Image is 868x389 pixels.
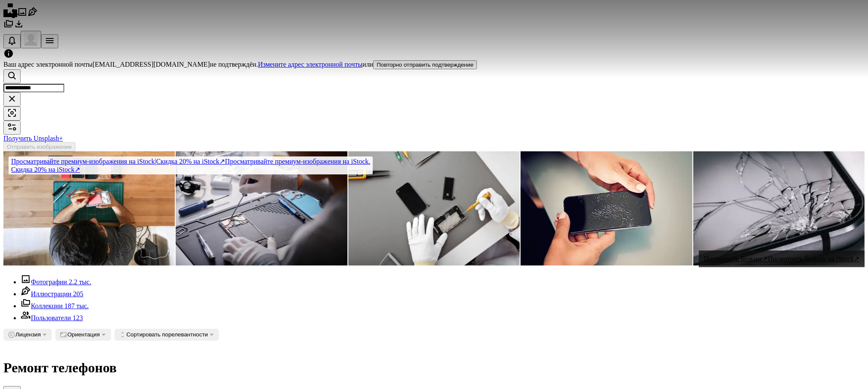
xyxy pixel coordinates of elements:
[31,302,63,309] font: Коллекции
[3,69,21,83] button: Поиск Unsplash
[3,329,52,341] button: Лицензия
[3,142,75,151] button: Отправить изображение
[31,290,72,298] font: Иллюстрации
[3,11,17,18] a: Главная — Unsplash
[854,255,859,262] font: ↗
[348,151,520,265] img: Мобильная телефонная связь
[126,331,168,338] font: Сортировать по
[762,255,768,262] font: ↗
[41,34,58,48] button: Меню
[3,360,117,375] font: Ремонт телефонов
[67,331,100,338] font: Ориентация
[699,250,865,267] a: Посмотреть больше↗Посмотреть больше на iStock↗
[156,158,219,165] font: Скидка 20% на iStock
[7,144,72,150] font: Отправить изображение
[64,302,89,309] font: 187 тыс.
[11,158,155,165] font: Просматривайте премиум-изображения на iStock
[31,314,71,321] font: Пользователи
[362,61,373,68] font: или
[377,62,473,68] font: Повторно отправить подтверждение
[73,290,84,298] font: 205
[225,158,370,165] font: Просматривайте премиум-изображения на iStock.
[114,329,219,341] button: Сортировать порелевантности
[3,61,93,68] font: Ваш адрес электронной почты
[73,314,83,321] font: 123
[27,11,38,18] a: Иллюстрации
[176,151,347,265] img: Профессиональный ремонтник работает над сломанным мобильным телефоном за своим столом в мастерской
[75,166,80,173] font: ↗
[31,278,67,286] font: Фотографии
[69,278,91,286] font: 2.2 тыс.
[3,135,63,142] a: Получить Unsplash+
[15,331,41,338] font: Лицензия
[21,278,91,286] a: Фотографии 2.2 тыс.
[55,329,111,341] button: Ориентация
[768,255,854,262] font: Посмотреть больше на iStock
[3,92,21,106] button: Прозрачный
[168,331,208,338] font: релевантности
[521,151,692,265] img: Сломанный мобильный телефон
[21,314,83,321] a: Пользователи 123
[3,34,21,48] button: Уведомления
[155,158,156,165] font: |
[3,23,14,30] a: Коллекции
[93,61,210,68] font: [EMAIL_ADDRESS][DOMAIN_NAME]
[3,121,21,135] button: Фильтры
[219,158,225,165] font: ↗
[3,151,175,265] img: Мужчина ремонтирует смартфон с помощью отвертки
[21,302,89,309] a: Коллекции 187 тыс.
[3,151,378,180] a: Просматривайте премиум-изображения на iStock|Скидка 20% на iStock↗Просматривайте премиум-изображе...
[258,61,362,68] a: Измените адрес электронной почты
[21,290,84,298] a: Иллюстрации 205
[704,255,762,262] font: Посмотреть больше
[17,11,27,18] a: Фотографии
[24,32,38,46] img: Avatar of user Анна Г
[21,31,41,48] button: Профиль
[3,69,865,121] form: Найти визуальные материалы на сайте
[3,106,21,121] button: Визуальный поиск
[693,151,865,265] img: Разбитый экран мобильного телефона крупным планом. Слабое стекло в современных гаджетах.
[11,166,75,173] font: Скидка 20% на iStock
[373,60,477,69] button: Повторно отправить подтверждение
[14,23,24,30] a: История загрузок
[210,61,258,68] font: не подтверждён.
